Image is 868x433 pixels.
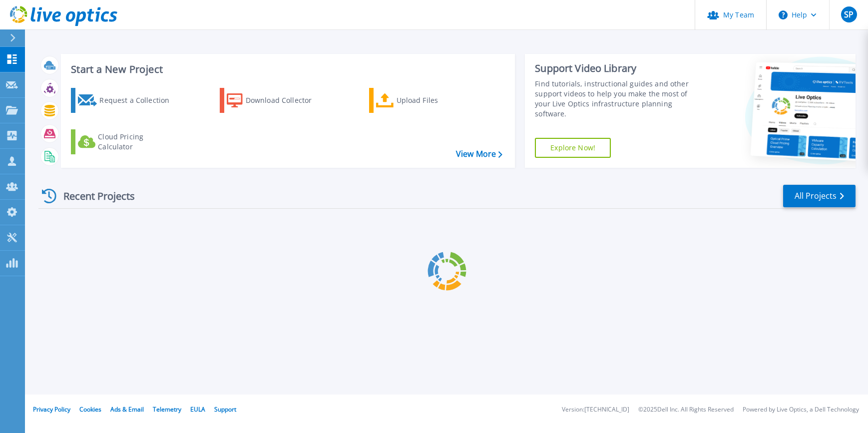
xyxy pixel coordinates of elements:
[638,407,734,413] li: © 2025 Dell Inc. All Rights Reserved
[535,138,611,158] a: Explore Now!
[99,90,179,110] div: Request a Collection
[562,407,629,413] li: Version: [TECHNICAL_ID]
[535,62,702,75] div: Support Video Library
[38,184,148,208] div: Recent Projects
[456,149,502,159] a: View More
[369,88,480,113] a: Upload Files
[535,79,702,119] div: Find tutorials, instructional guides and other support videos to help you make the most of your L...
[153,405,181,414] a: Telemetry
[98,132,178,152] div: Cloud Pricing Calculator
[33,405,70,414] a: Privacy Policy
[220,88,331,113] a: Download Collector
[214,405,236,414] a: Support
[71,129,182,154] a: Cloud Pricing Calculator
[110,405,144,414] a: Ads & Email
[783,185,856,207] a: All Projects
[71,64,502,75] h3: Start a New Project
[844,10,854,18] span: SP
[71,88,182,113] a: Request a Collection
[397,90,476,110] div: Upload Files
[190,405,205,414] a: EULA
[743,407,859,413] li: Powered by Live Optics, a Dell Technology
[246,90,326,110] div: Download Collector
[79,405,101,414] a: Cookies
